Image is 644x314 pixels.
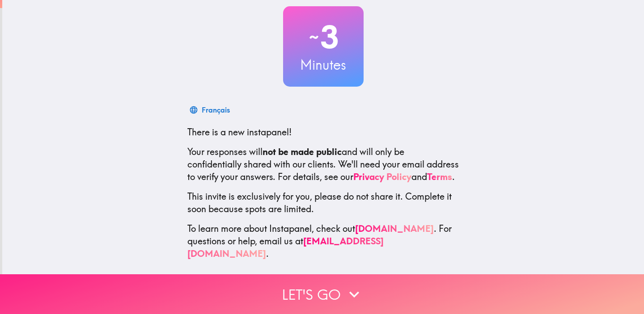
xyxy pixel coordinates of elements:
span: ~ [308,24,320,50]
h2: 3 [283,19,364,55]
a: [DOMAIN_NAME] [355,223,434,234]
p: This invite is exclusively for you, please do not share it. Complete it soon because spots are li... [187,190,459,215]
a: Privacy Policy [353,171,411,182]
a: [EMAIL_ADDRESS][DOMAIN_NAME] [187,235,384,259]
b: not be made public [263,146,342,157]
h3: Minutes [283,55,364,74]
button: Français [187,101,233,119]
p: Your responses will and will only be confidentially shared with our clients. We'll need your emai... [187,146,459,183]
div: Français [202,104,230,116]
p: To learn more about Instapanel, check out . For questions or help, email us at . [187,222,459,260]
span: There is a new instapanel! [187,126,292,138]
a: Terms [427,171,452,182]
